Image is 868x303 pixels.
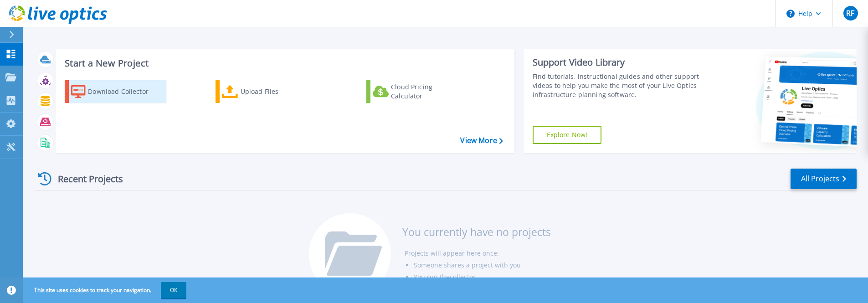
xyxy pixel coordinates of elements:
[241,82,313,101] div: Upload Files
[460,136,503,145] a: View More
[450,272,476,281] a: collector
[533,56,703,68] div: Support Video Library
[533,126,602,144] a: Explore Now!
[405,247,551,259] li: Projects will appear here once:
[414,259,551,271] li: Someone shares a project with you
[533,72,703,99] div: Find tutorials, instructional guides and other support videos to help you make the most of your L...
[161,282,186,298] button: OK
[791,169,857,189] a: All Projects
[35,168,135,190] div: Recent Projects
[25,282,186,298] span: This site uses cookies to track your navigation.
[846,10,854,17] span: RF
[65,80,166,103] a: Download Collector
[414,271,551,283] li: You run the
[88,82,161,101] div: Download Collector
[366,80,468,103] a: Cloud Pricing Calculator
[216,80,317,103] a: Upload Files
[391,82,464,101] div: Cloud Pricing Calculator
[65,58,503,68] h3: Start a New Project
[402,227,551,237] h3: You currently have no projects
